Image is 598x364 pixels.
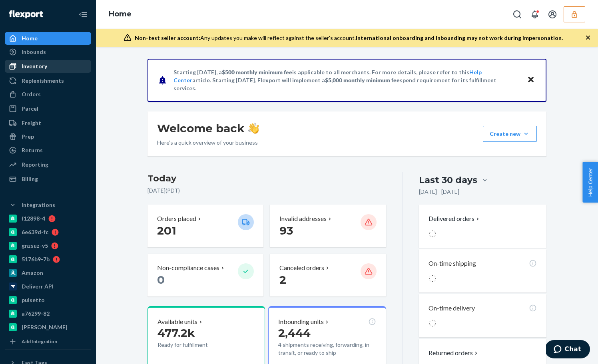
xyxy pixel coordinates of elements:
[22,242,48,250] div: gnzsuz-v5
[5,158,91,171] a: Reporting
[5,212,91,225] a: f12898-4
[5,173,91,185] a: Billing
[5,88,91,101] a: Orders
[5,117,91,129] a: Freight
[22,34,38,42] div: Home
[22,338,57,345] div: Add Integration
[135,34,563,42] div: Any updates you make will reflect against the seller's account.
[325,77,400,84] span: $5,000 monthly minimum fee
[5,267,91,279] a: Amazon
[248,123,259,134] img: hand-wave emoji
[5,280,91,293] a: Deliverr API
[483,126,537,142] button: Create new
[22,48,46,56] div: Inbounds
[148,187,386,195] p: [DATE] ( PDT )
[157,224,176,237] span: 201
[5,102,91,115] a: Parcel
[5,321,91,334] a: [PERSON_NAME]
[526,74,536,86] button: Close
[148,172,386,185] h3: Today
[279,224,293,237] span: 93
[546,340,590,360] iframe: Opens a widget where you can chat to one of our agents
[157,214,196,223] p: Orders placed
[356,34,563,41] span: International onboarding and inbounding may not work during impersonation.
[157,341,231,349] p: Ready for fulfillment
[279,273,286,286] span: 2
[109,10,132,18] a: Home
[5,32,91,45] a: Home
[429,259,476,268] p: On-time shipping
[270,205,386,247] button: Invalid addresses 93
[22,77,64,85] div: Replenishments
[429,348,479,358] button: Returned orders
[5,239,91,252] a: gnzsuz-v5
[5,46,91,58] a: Inbounds
[157,273,165,286] span: 0
[22,228,48,236] div: 6e639d-fc
[135,34,200,41] span: Non-test seller account:
[9,10,43,18] img: Flexport logo
[509,6,525,22] button: Open Search Box
[22,201,55,209] div: Integrations
[157,139,259,147] p: Here’s a quick overview of your business
[5,60,91,73] a: Inventory
[5,337,91,346] a: Add Integration
[148,254,263,296] button: Non-compliance cases 0
[429,304,475,313] p: On-time delivery
[22,310,50,318] div: a76299-82
[527,6,543,22] button: Open notifications
[22,105,38,113] div: Parcel
[544,6,560,22] button: Open account menu
[278,341,376,357] p: 4 shipments receiving, forwarding, in transit, or ready to ship
[5,74,91,87] a: Replenishments
[5,144,91,157] a: Returns
[22,90,41,98] div: Orders
[102,3,138,26] ol: breadcrumbs
[157,326,195,340] span: 477.2k
[419,188,459,196] p: [DATE] - [DATE]
[173,68,519,92] p: Starting [DATE], a is applicable to all merchants. For more details, please refer to this article...
[270,254,386,296] button: Canceled orders 2
[22,119,41,127] div: Freight
[5,307,91,320] a: a76299-82
[222,69,292,76] span: $500 monthly minimum fee
[22,62,47,70] div: Inventory
[278,317,324,326] p: Inbounding units
[157,263,219,273] p: Non-compliance cases
[419,174,477,186] div: Last 30 days
[278,326,311,340] span: 2,444
[5,253,91,266] a: 5176b9-7b
[22,146,43,154] div: Returns
[5,226,91,239] a: 6e639d-fc
[22,133,34,141] div: Prep
[5,130,91,143] a: Prep
[22,323,68,331] div: [PERSON_NAME]
[75,6,91,22] button: Close Navigation
[22,296,45,304] div: pulsetto
[22,255,50,263] div: 5176b9-7b
[279,263,324,273] p: Canceled orders
[22,175,38,183] div: Billing
[429,214,481,223] button: Delivered orders
[5,199,91,211] button: Integrations
[22,282,54,290] div: Deliverr API
[22,161,48,169] div: Reporting
[5,294,91,306] a: pulsetto
[148,205,263,247] button: Orders placed 201
[157,317,197,326] p: Available units
[582,162,598,203] button: Help Center
[22,269,43,277] div: Amazon
[157,121,259,135] h1: Welcome back
[22,215,45,223] div: f12898-4
[279,214,327,223] p: Invalid addresses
